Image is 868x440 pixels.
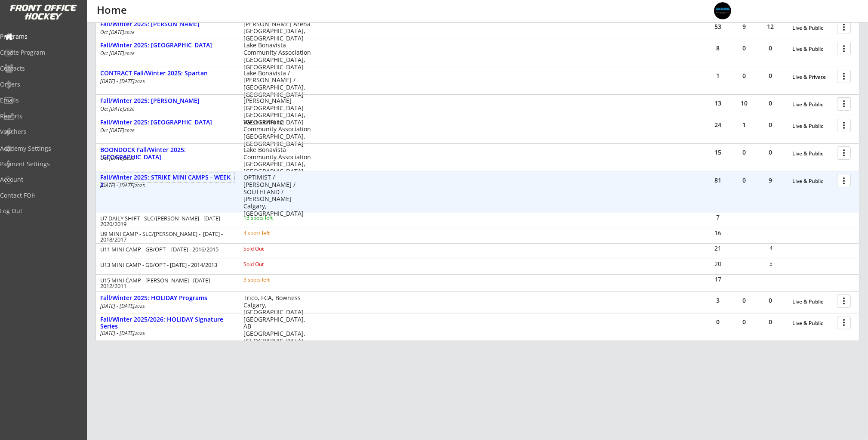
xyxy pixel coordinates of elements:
[100,331,232,336] div: [DATE] - [DATE]
[100,316,234,331] div: Fall/Winter 2025/2026: HOLIDAY Signature Series
[100,97,234,105] div: Fall/Winter 2025: [PERSON_NAME]
[837,174,851,187] button: more_vert
[792,151,833,157] div: Live & Public
[837,316,851,329] button: more_vert
[124,155,135,161] em: 2026
[792,25,833,31] div: Live & Public
[837,70,851,83] button: more_vert
[135,183,145,189] em: 2025
[135,303,145,309] em: 2025
[100,231,232,242] div: U9 MINI CAMP - SLC/[PERSON_NAME] - [DATE] - 2018/2017
[100,42,234,49] div: Fall/Winter 2025: [GEOGRAPHIC_DATA]
[731,149,757,155] div: 0
[100,70,234,77] div: CONTRACT Fall/Winter 2025: Spartan
[100,304,232,309] div: [DATE] - [DATE]
[837,294,851,308] button: more_vert
[705,214,731,220] div: 7
[100,79,232,84] div: [DATE] - [DATE]
[757,297,783,304] div: 0
[705,297,731,304] div: 3
[100,155,232,161] div: Oct [DATE]
[243,119,311,148] div: West Hillhurst Community Association [GEOGRAPHIC_DATA], [GEOGRAPHIC_DATA]
[757,177,783,183] div: 9
[243,262,299,267] div: Sold Out
[124,106,135,112] em: 2026
[758,246,784,251] div: 4
[837,146,851,160] button: more_vert
[100,128,232,133] div: Oct [DATE]
[792,320,833,326] div: Live & Public
[124,29,135,35] em: 2026
[100,247,232,252] div: U11 MINI CAMP - GB/OPT - [DATE] - 2016/2015
[705,245,731,251] div: 21
[757,122,783,128] div: 0
[731,100,757,106] div: 10
[243,146,311,175] div: Lake Bonavista Community Association [GEOGRAPHIC_DATA], [GEOGRAPHIC_DATA]
[731,45,757,51] div: 0
[792,102,833,108] div: Live & Public
[837,42,851,55] button: more_vert
[243,231,299,236] div: 4 spots left
[243,42,311,71] div: Lake Bonavista Community Association [GEOGRAPHIC_DATA], [GEOGRAPHIC_DATA]
[757,149,783,155] div: 0
[705,276,731,282] div: 17
[100,119,234,126] div: Fall/Winter 2025: [GEOGRAPHIC_DATA]
[757,73,783,79] div: 0
[792,46,833,52] div: Live & Public
[792,74,833,80] div: Live & Private
[100,30,232,35] div: Oct [DATE]
[758,261,784,266] div: 5
[124,127,135,133] em: 2026
[705,73,731,79] div: 1
[731,24,757,30] div: 9
[100,183,232,188] div: [DATE] - [DATE]
[243,97,311,126] div: [PERSON_NAME][GEOGRAPHIC_DATA] [GEOGRAPHIC_DATA], [GEOGRAPHIC_DATA]
[124,50,135,56] em: 2026
[243,294,311,316] div: Trico, FCA, Bowness Calgary, [GEOGRAPHIC_DATA]
[243,277,299,282] div: 3 spots left
[100,146,234,161] div: BOONDOCK Fall/Winter 2025: [GEOGRAPHIC_DATA]
[837,21,851,34] button: more_vert
[100,174,234,189] div: Fall/Winter 2025: STRIKE MINI CAMPS - WEEK 2
[243,316,311,345] div: [GEOGRAPHIC_DATA], AB [GEOGRAPHIC_DATA], [GEOGRAPHIC_DATA]
[792,299,833,305] div: Live & Public
[243,246,299,251] div: Sold Out
[100,262,232,268] div: U13 MINI CAMP - GB/OPT - [DATE] - 2014/2013
[731,73,757,79] div: 0
[100,21,234,28] div: Fall/Winter 2025: [PERSON_NAME]
[705,149,731,155] div: 15
[135,78,145,84] em: 2025
[243,174,311,217] div: OPTIMIST / [PERSON_NAME] / SOUTHLAND / [PERSON_NAME] Calgary, [GEOGRAPHIC_DATA]
[100,278,232,289] div: U15 MINI CAMP - [PERSON_NAME] - [DATE] - 2012/2011
[100,106,232,112] div: Oct [DATE]
[705,100,731,106] div: 13
[792,178,833,184] div: Live & Public
[705,230,731,236] div: 16
[243,70,311,99] div: Lake Bonavista / [PERSON_NAME] / [GEOGRAPHIC_DATA], [GEOGRAPHIC_DATA]
[243,21,311,42] div: [PERSON_NAME] Arena [GEOGRAPHIC_DATA], [GEOGRAPHIC_DATA]
[757,24,783,30] div: 12
[135,330,145,336] em: 2026
[100,294,234,302] div: Fall/Winter 2025: HOLIDAY Programs
[837,119,851,132] button: more_vert
[757,45,783,51] div: 0
[731,177,757,183] div: 0
[705,45,731,51] div: 8
[100,51,232,56] div: Oct [DATE]
[837,97,851,111] button: more_vert
[705,24,731,30] div: 53
[705,319,731,325] div: 0
[100,216,232,227] div: U7 DAILY SHIFT - SLC/[PERSON_NAME] - [DATE] - 2020/2019
[792,123,833,129] div: Live & Public
[243,215,299,220] div: 13 spots left
[731,122,757,128] div: 1
[731,297,757,304] div: 0
[705,177,731,183] div: 81
[731,319,757,325] div: 0
[757,100,783,106] div: 0
[757,319,783,325] div: 0
[705,122,731,128] div: 24
[705,261,731,267] div: 20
